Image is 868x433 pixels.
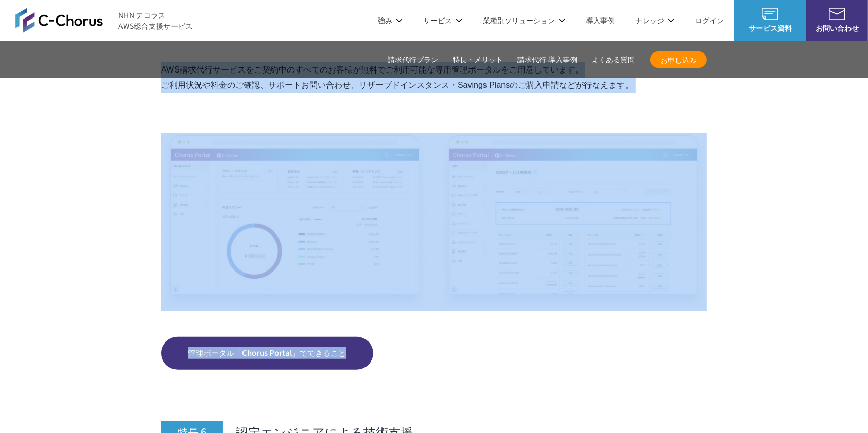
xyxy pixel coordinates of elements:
a: 管理ポータル「Chorus Portal」でできること [161,337,373,370]
a: AWS総合支援サービス C-Chorus NHN テコラスAWS総合支援サービス [15,8,193,32]
a: 請求代行 導入事例 [517,55,577,65]
a: お申し込み [650,51,707,68]
span: お問い合わせ [806,23,868,33]
span: お申し込み [650,55,707,65]
a: 導入事例 [586,15,615,26]
p: 業種別ソリューション [483,15,565,26]
p: 強み [378,15,403,26]
img: AWS総合支援サービス C-Chorus サービス資料 [762,8,778,20]
p: AWS請求代行サービスをご契約中のすべてのお客様が無料でご利用可能な専用管理ポータルをご用意しています。 ご利用状況や料金のご確認、サポートお問い合わせ、リザーブドインスタンス・Savings ... [161,62,707,93]
span: NHN テコラス AWS総合支援サービス [118,10,193,31]
p: ナレッジ [635,15,674,26]
a: 請求代行プラン [388,55,438,65]
img: 管理ポータル Chorus Portal イメージ [161,133,707,311]
img: お問い合わせ [829,8,845,20]
span: サービス資料 [734,23,806,33]
a: 特長・メリット [453,55,503,65]
a: よくある質問 [592,55,635,65]
img: AWS総合支援サービス C-Chorus [15,8,103,32]
span: 管理ポータル「Chorus Portal」でできること [161,347,373,359]
a: ログイン [695,15,724,26]
p: サービス [423,15,462,26]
